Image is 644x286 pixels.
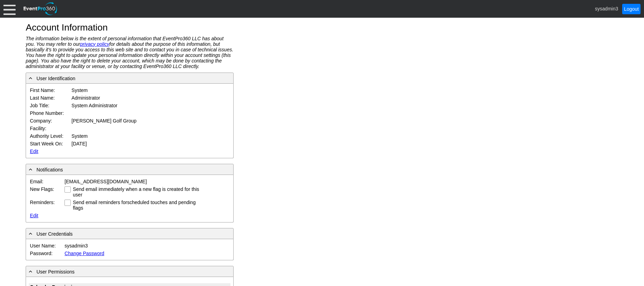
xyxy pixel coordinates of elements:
[29,102,70,109] td: Job Title:
[595,6,618,11] span: sysadmin3
[71,95,100,101] div: Administrator
[30,149,38,154] a: Edit
[27,268,232,275] div: User Permissions
[73,200,195,211] label: Send email reminders for
[27,166,232,173] div: Notifications
[73,200,195,211] span: scheduled touches and pending flags
[36,76,75,81] span: User Identification
[26,23,618,32] h1: Account Information
[29,117,70,125] td: Company:
[63,242,230,250] td: sysadmin3
[23,1,59,17] img: EventPro360
[36,269,75,275] span: User Permissions
[64,179,147,184] div: [EMAIL_ADDRESS][DOMAIN_NAME]
[29,94,70,102] td: Last Name:
[26,36,234,69] div: The information below is the extent of personal information that EventPro360 LLC has about you. Y...
[36,167,63,173] span: Notifications
[29,109,70,117] td: Phone Number:
[30,213,38,218] a: Edit
[29,125,70,132] td: Facility:
[71,133,201,139] div: System
[27,230,232,237] div: User Credentials
[29,199,63,212] td: Reminders:
[71,118,137,124] div: [PERSON_NAME] Golf Group
[29,185,63,199] td: New Flags:
[36,231,72,237] span: User Credentials
[71,103,117,108] div: System Administrator
[73,186,199,197] label: Send email immediately when a new flag is created for this user
[71,87,88,93] div: System
[29,178,63,185] td: Email:
[29,132,70,140] td: Authority Level:
[29,242,63,250] td: User Name:
[29,86,70,94] td: First Name:
[29,250,63,257] td: Password:
[27,74,232,82] div: User Identification
[3,3,16,15] div: Menu: Click or 'Crtl+M' to toggle menu open/close
[622,4,641,14] a: Logout
[64,251,104,256] a: Change Password
[29,140,70,148] td: Start Week On:
[80,41,109,47] a: privacy policy
[71,141,87,146] div: [DATE]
